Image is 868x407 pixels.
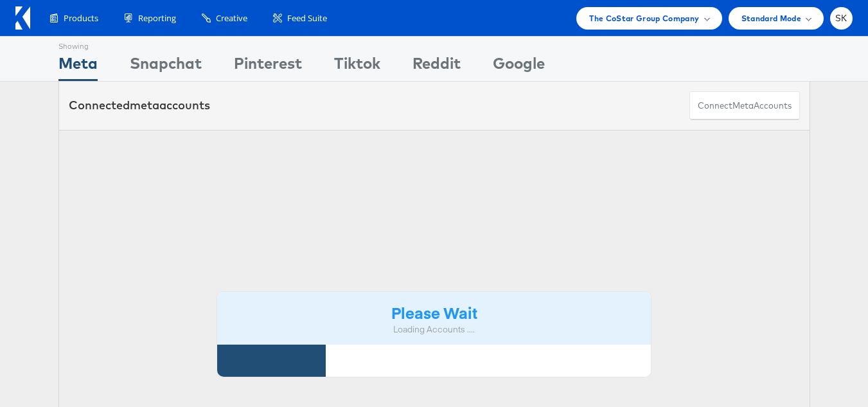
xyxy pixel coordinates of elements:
button: ConnectmetaAccounts [689,91,800,120]
span: meta [732,100,754,112]
strong: Please Wait [391,302,477,323]
div: Showing [58,37,98,52]
div: Loading Accounts .... [227,323,642,336]
div: Reddit [412,52,461,81]
div: Tiktok [334,52,380,81]
div: Google [493,52,545,81]
span: Reporting [138,12,176,24]
div: Connected accounts [69,97,210,114]
div: Pinterest [234,52,302,81]
span: Feed Suite [287,12,327,24]
span: Standard Mode [741,12,801,25]
div: Meta [58,52,98,81]
span: The CoStar Group Company [589,12,699,25]
div: Snapchat [130,52,202,81]
span: Products [64,12,98,24]
span: meta [130,98,159,113]
span: SK [835,14,847,23]
span: Creative [216,12,247,24]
